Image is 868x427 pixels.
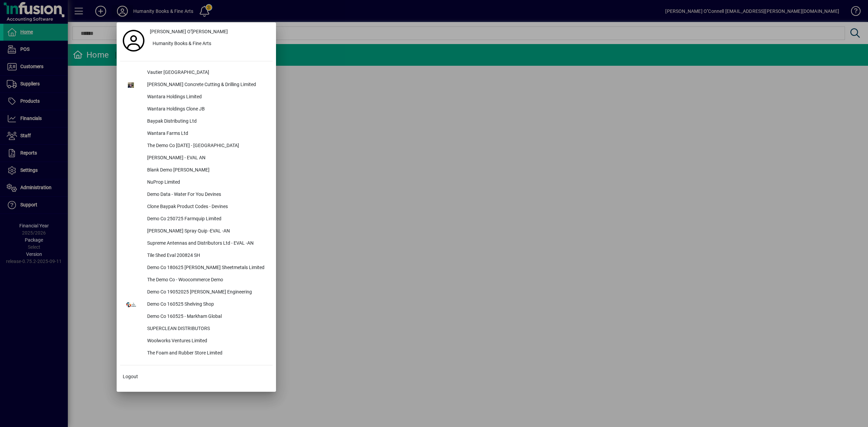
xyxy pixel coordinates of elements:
[142,213,273,225] div: Demo Co 250725 Farmquip Limited
[142,140,273,152] div: The Demo Co [DATE] - [GEOGRAPHIC_DATA]
[142,201,273,213] div: Clone Baypak Product Codes - Devines
[120,116,273,128] button: Baypak Distributing Ltd
[120,371,273,383] button: Logout
[142,299,273,311] div: Demo Co 160525 Shelving Shop
[120,164,273,177] button: Blank Demo [PERSON_NAME]
[142,311,273,323] div: Demo Co 160525 - Markham Global
[120,299,273,311] button: Demo Co 160525 Shelving Shop
[120,323,273,335] button: SUPERCLEAN DISTRIBUTORS
[120,152,273,164] button: [PERSON_NAME] - EVAL AN
[142,189,273,201] div: Demo Data - Water For You Devines
[120,201,273,213] button: Clone Baypak Product Codes - Devines
[120,274,273,286] button: The Demo Co - Woocommerce Demo
[120,67,273,79] button: Vautier [GEOGRAPHIC_DATA]
[142,347,273,360] div: The Foam and Rubber Store Limited
[120,128,273,140] button: Wantara Farms Ltd
[120,213,273,225] button: Demo Co 250725 Farmquip Limited
[142,177,273,189] div: NuProp Limited
[120,225,273,238] button: [PERSON_NAME] Spray Quip -EVAL -AN
[147,26,273,38] a: [PERSON_NAME] O''[PERSON_NAME]
[120,177,273,189] button: NuProp Limited
[123,373,138,380] span: Logout
[120,262,273,274] button: Demo Co 180625 [PERSON_NAME] Sheetmetals Limited
[142,225,273,238] div: [PERSON_NAME] Spray Quip -EVAL -AN
[120,91,273,103] button: Wantara Holdings Limited
[147,38,273,50] button: Humanity Books & Fine Arts
[120,79,273,91] button: [PERSON_NAME] Concrete Cutting & Drilling Limited
[142,262,273,274] div: Demo Co 180625 [PERSON_NAME] Sheetmetals Limited
[142,103,273,116] div: Wantara Holdings Clone JB
[120,335,273,347] button: Woolworks Ventures Limited
[120,250,273,262] button: Tile Shed Eval 200824 SH
[142,164,273,177] div: Blank Demo [PERSON_NAME]
[142,250,273,262] div: Tile Shed Eval 200824 SH
[142,238,273,250] div: Supreme Antennas and Distributors Ltd - EVAL -AN
[142,335,273,347] div: Woolworks Ventures Limited
[142,286,273,299] div: Demo Co 19052025 [PERSON_NAME] Engineering
[120,140,273,152] button: The Demo Co [DATE] - [GEOGRAPHIC_DATA]
[142,79,273,91] div: [PERSON_NAME] Concrete Cutting & Drilling Limited
[142,67,273,79] div: Vautier [GEOGRAPHIC_DATA]
[142,128,273,140] div: Wantara Farms Ltd
[120,238,273,250] button: Supreme Antennas and Distributors Ltd - EVAL -AN
[120,35,147,47] a: Profile
[120,189,273,201] button: Demo Data - Water For You Devines
[120,311,273,323] button: Demo Co 160525 - Markham Global
[120,286,273,299] button: Demo Co 19052025 [PERSON_NAME] Engineering
[120,347,273,360] button: The Foam and Rubber Store Limited
[142,152,273,164] div: [PERSON_NAME] - EVAL AN
[120,103,273,116] button: Wantara Holdings Clone JB
[142,323,273,335] div: SUPERCLEAN DISTRIBUTORS
[150,28,228,35] span: [PERSON_NAME] O''[PERSON_NAME]
[142,274,273,286] div: The Demo Co - Woocommerce Demo
[142,116,273,128] div: Baypak Distributing Ltd
[142,91,273,103] div: Wantara Holdings Limited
